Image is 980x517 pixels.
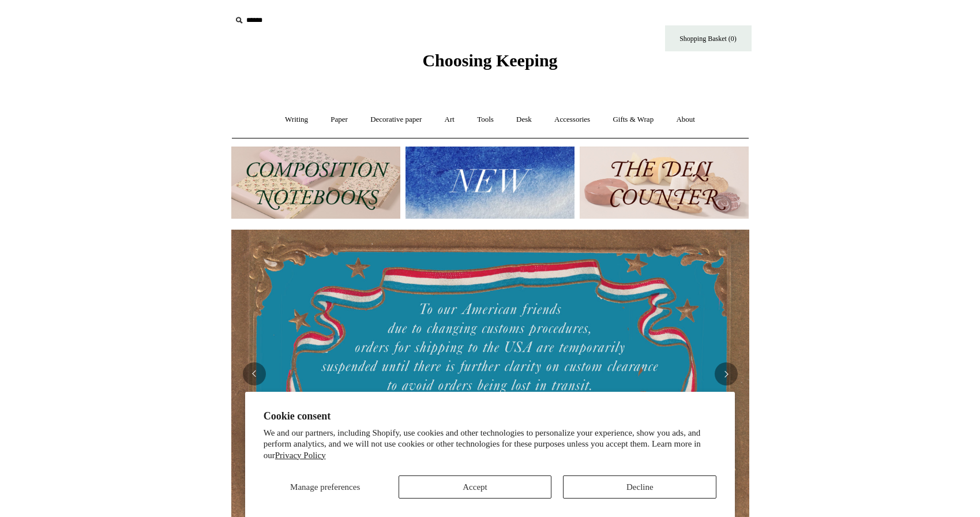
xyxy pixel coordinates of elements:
[506,104,542,135] a: Desk
[665,25,752,51] a: Shopping Basket (0)
[275,104,318,135] a: Writing
[320,104,358,135] a: Paper
[264,410,717,422] h2: Cookie consent
[563,475,716,499] button: Decline
[264,428,717,462] p: We and our partners, including Shopify, use cookies and other technologies to personalize your ex...
[602,104,664,135] a: Gifts & Wrap
[580,147,749,219] img: The Deli Counter
[422,51,557,70] span: Choosing Keeping
[275,451,326,460] a: Privacy Policy
[544,104,600,135] a: Accessories
[467,104,504,135] a: Tools
[666,104,705,135] a: About
[231,147,400,219] img: 202302 Composition ledgers.jpg__PID:69722ee6-fa44-49dd-a067-31375e5d54ec
[360,104,432,135] a: Decorative paper
[290,482,360,492] span: Manage preferences
[405,147,575,219] img: New.jpg__PID:f73bdf93-380a-4a35-bcfe-7823039498e1
[434,104,465,135] a: Art
[243,362,266,385] button: Previous
[399,475,552,499] button: Accept
[422,60,557,68] a: Choosing Keeping
[715,362,738,385] button: Next
[264,475,387,499] button: Manage preferences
